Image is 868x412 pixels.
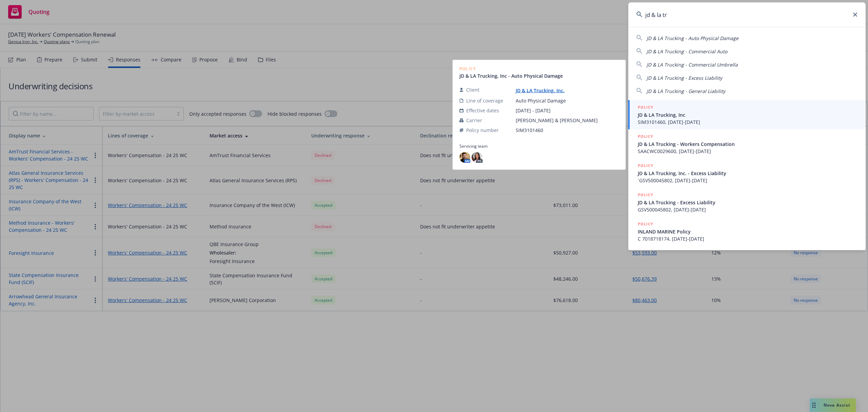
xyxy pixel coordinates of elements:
[628,100,866,129] a: POLICYJD & LA Trucking, IncSIM3101460, [DATE]-[DATE]
[638,133,653,140] h5: POLICY
[628,217,866,246] a: POLICYINLAND MARINE PolicyC 7018718174, [DATE]-[DATE]
[638,191,653,198] h5: POLICY
[628,188,866,217] a: POLICYJD & LA Trucking - Excess LiabilityGSV500045802, [DATE]-[DATE]
[638,170,857,177] span: JD & LA Trucking, Inc. - Excess Liability
[647,61,738,68] span: JD & LA Trucking - Commercial Umbrella
[647,35,738,41] span: JD & LA Trucking - Auto Physical Damage
[638,206,857,213] span: GSV500045802, [DATE]-[DATE]
[638,141,857,148] span: JD & LA Trucking - Workers Compensation
[638,148,857,155] span: SAACWC0029600, [DATE]-[DATE]
[647,88,725,94] span: JD & LA Trucking - General Liability
[628,2,866,27] input: Search...
[638,235,857,242] span: C 7018718174, [DATE]-[DATE]
[638,228,857,235] span: INLAND MARINE Policy
[647,75,722,81] span: JD & LA Trucking - Excess Liability
[638,111,857,118] span: JD & LA Trucking, Inc
[638,221,653,227] h5: POLICY
[638,162,653,169] h5: POLICY
[638,104,653,111] h5: POLICY
[638,118,857,126] span: SIM3101460, [DATE]-[DATE]
[638,199,857,206] span: JD & LA Trucking - Excess Liability
[647,48,727,55] span: JD & LA Trucking - Commercial Auto
[628,129,866,158] a: POLICYJD & LA Trucking - Workers CompensationSAACWC0029600, [DATE]-[DATE]
[628,158,866,188] a: POLICYJD & LA Trucking, Inc. - Excess Liability`GSV500045802, [DATE]-[DATE]
[638,177,857,184] span: `GSV500045802, [DATE]-[DATE]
